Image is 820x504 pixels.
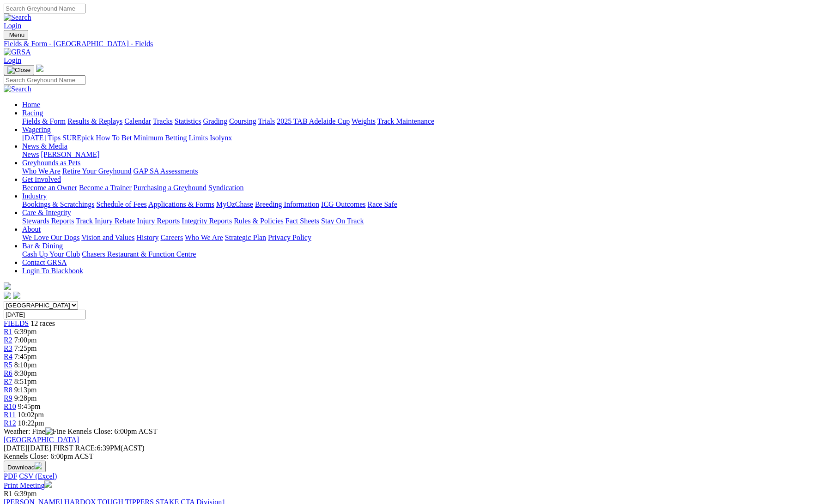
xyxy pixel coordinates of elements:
[22,267,83,275] a: Login To Blackbook
[4,4,85,13] input: Search
[14,490,37,498] span: 6:39pm
[4,48,31,56] img: GRSA
[14,369,37,377] span: 8:30pm
[185,234,223,241] a: Who We Are
[4,378,12,385] span: R7
[134,184,207,192] a: Purchasing a Greyhound
[14,344,37,352] span: 7:25pm
[53,444,145,452] span: 6:39PM(ACST)
[4,472,816,480] div: Download
[18,411,44,419] span: 10:02pm
[4,369,12,377] a: R6
[4,85,31,93] img: Search
[216,200,253,208] a: MyOzChase
[134,167,198,175] a: GAP SA Assessments
[18,402,41,410] span: 9:45pm
[22,184,77,192] a: Become an Owner
[229,117,256,125] a: Coursing
[35,462,42,469] img: download.svg
[4,490,12,498] span: R1
[160,234,183,241] a: Careers
[4,436,79,444] a: [GEOGRAPHIC_DATA]
[4,40,816,48] div: Fields & Form - [GEOGRAPHIC_DATA] - Fields
[4,344,12,352] span: R3
[321,200,365,208] a: ICG Outcomes
[22,150,39,158] a: News
[4,402,16,410] span: R10
[22,126,51,133] a: Wagering
[4,282,11,290] img: logo-grsa-white.png
[4,336,12,344] a: R2
[53,444,97,452] span: FIRST RACE:
[30,319,55,327] span: 12 races
[22,225,41,233] a: About
[4,328,12,336] a: R1
[96,200,146,208] a: Schedule of Fees
[13,292,20,299] img: twitter.svg
[234,217,284,225] a: Rules & Policies
[4,419,16,427] a: R12
[62,167,132,175] a: Retire Your Greyhound
[4,319,29,327] span: FIELDS
[14,328,37,336] span: 6:39pm
[22,217,74,225] a: Stewards Reports
[4,353,12,360] a: R4
[22,217,816,225] div: Care & Integrity
[4,56,21,64] a: Login
[62,134,94,142] a: SUREpick
[4,361,12,369] a: R5
[82,250,196,258] a: Chasers Restaurant & Function Centre
[203,117,227,125] a: Grading
[79,184,132,192] a: Become a Trainer
[4,292,11,299] img: facebook.svg
[9,31,24,38] span: Menu
[137,217,180,225] a: Injury Reports
[14,394,37,402] span: 9:28pm
[4,75,85,85] input: Search
[4,472,17,480] a: PDF
[76,217,135,225] a: Track Injury Rebate
[175,117,201,125] a: Statistics
[22,242,63,250] a: Bar & Dining
[22,159,80,167] a: Greyhounds as Pets
[153,117,173,125] a: Tracks
[4,444,51,452] span: [DATE]
[22,117,66,125] a: Fields & Form
[14,361,37,369] span: 8:10pm
[45,427,66,436] img: Fine
[22,167,61,175] a: Who We Are
[44,480,52,488] img: printer.svg
[14,336,37,344] span: 7:00pm
[182,217,232,225] a: Integrity Reports
[22,258,67,266] a: Contact GRSA
[22,184,816,192] div: Get Involved
[367,200,397,208] a: Race Safe
[4,461,46,472] button: Download
[22,117,816,126] div: Racing
[4,13,31,22] img: Search
[4,394,12,402] a: R9
[22,250,816,258] div: Bar & Dining
[4,386,12,394] a: R8
[4,411,16,419] a: R11
[67,427,157,435] span: Kennels Close: 6:00pm ACST
[4,22,21,30] a: Login
[22,209,71,216] a: Care & Integrity
[22,134,816,142] div: Wagering
[377,117,434,125] a: Track Maintenance
[255,200,319,208] a: Breeding Information
[22,167,816,175] div: Greyhounds as Pets
[7,66,30,74] img: Close
[22,150,816,159] div: News & Media
[36,65,43,72] img: logo-grsa-white.png
[22,200,816,209] div: Industry
[22,134,61,142] a: [DATE] Tips
[258,117,275,125] a: Trials
[268,234,311,241] a: Privacy Policy
[225,234,266,241] a: Strategic Plan
[210,134,232,142] a: Isolynx
[4,310,85,319] input: Select date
